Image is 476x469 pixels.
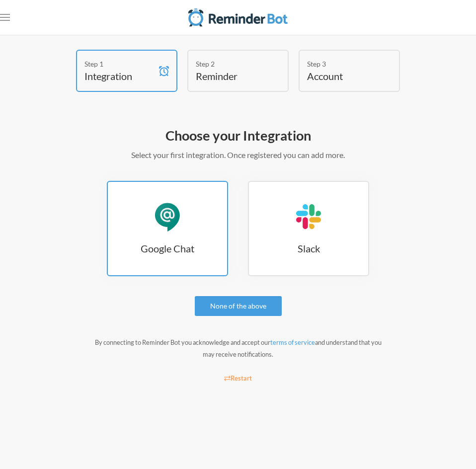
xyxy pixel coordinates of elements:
[196,69,265,83] h4: Reminder
[224,374,252,382] small: Restart
[25,149,451,161] p: Select your first integration. Once registered you can add more.
[270,338,315,346] a: terms of service
[196,59,265,69] div: Step 2
[249,241,368,255] h3: Slack
[188,7,288,27] img: Reminder Bot
[25,127,451,144] h2: Choose your Integration
[84,69,154,83] h4: Integration
[108,241,227,255] h3: Google Chat
[84,59,154,69] div: Step 1
[307,59,377,69] div: Step 3
[307,69,377,83] h4: Account
[95,338,382,358] small: By connecting to Reminder Bot you acknowledge and accept our and understand that you may receive ...
[195,296,282,316] a: None of the above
